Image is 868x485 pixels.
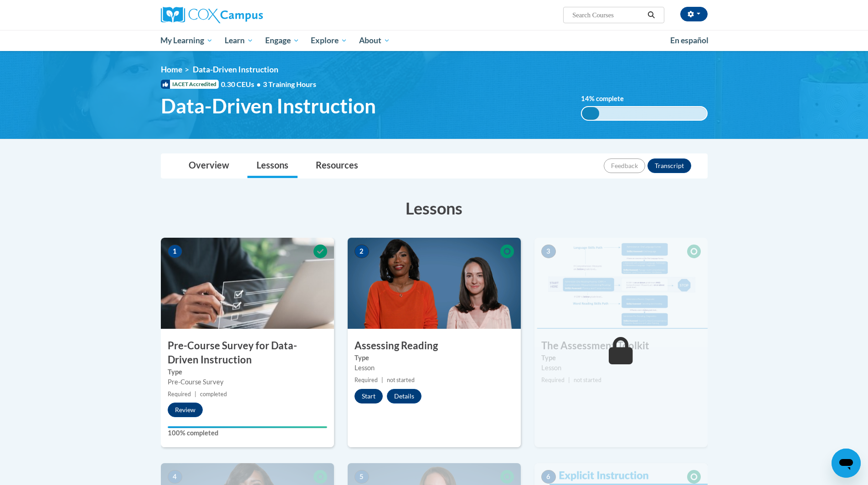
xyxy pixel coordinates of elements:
[354,363,514,373] div: Lesson
[534,339,708,353] h3: The Assessment Toolkit
[257,80,261,88] span: •
[168,245,182,258] span: 1
[168,391,191,398] span: Required
[168,426,327,428] div: Your progress
[647,158,691,173] button: Transcript
[354,377,378,383] span: Required
[147,30,721,51] div: Main menu
[387,389,421,403] button: Details
[219,30,259,51] a: Learn
[200,391,227,398] span: completed
[247,154,298,178] a: Lessons
[161,197,708,220] h3: Lessons
[161,80,219,89] span: IACET Accredited
[155,30,219,51] a: My Learning
[161,7,263,23] img: Cox Campus
[680,7,708,21] button: Account Settings
[353,30,396,51] a: About
[161,238,334,329] img: Course Image
[225,35,253,46] span: Learn
[160,35,213,46] span: My Learning
[311,35,347,46] span: Explore
[568,377,570,383] span: |
[381,377,383,383] span: |
[541,363,701,373] div: Lesson
[161,7,334,23] a: Cox Campus
[168,470,182,484] span: 4
[348,238,521,329] img: Course Image
[354,353,514,363] label: Type
[571,10,644,20] input: Search Courses
[574,377,601,383] span: not started
[832,449,861,478] iframe: Button to launch messaging window
[195,391,196,398] span: |
[305,30,353,51] a: Explore
[604,158,645,173] button: Feedback
[581,95,589,102] span: 14
[541,470,556,484] span: 6
[168,377,327,387] div: Pre-Course Survey
[193,65,278,74] span: Data-Driven Instruction
[664,31,714,50] a: En español
[221,79,263,89] span: 0.30 CEUs
[541,377,565,383] span: Required
[670,36,709,45] span: En español
[168,403,203,417] button: Review
[180,154,238,178] a: Overview
[534,238,708,329] img: Course Image
[161,94,376,118] span: Data-Driven Instruction
[582,107,599,120] div: 14%
[161,65,182,74] a: Home
[307,154,367,178] a: Resources
[541,245,556,258] span: 3
[161,339,334,367] h3: Pre-Course Survey for Data-Driven Instruction
[541,353,701,363] label: Type
[354,389,383,403] button: Start
[348,339,521,353] h3: Assessing Reading
[354,245,369,258] span: 2
[168,367,327,377] label: Type
[265,35,299,46] span: Engage
[387,377,415,383] span: not started
[259,30,305,51] a: Engage
[581,94,633,104] label: % complete
[354,470,369,484] span: 5
[359,35,390,46] span: About
[644,10,658,20] button: Search
[168,428,327,438] label: 100% completed
[263,80,316,88] span: 3 Training Hours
